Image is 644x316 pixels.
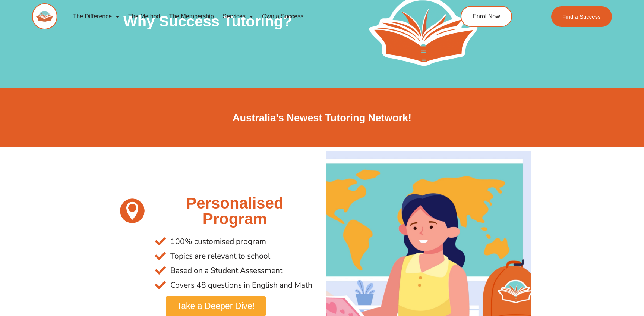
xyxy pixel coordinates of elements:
[461,6,512,27] a: Enrol Now
[68,8,427,25] nav: Menu
[168,263,282,278] span: Based on a Student Assessment
[165,8,218,25] a: The Membership
[124,8,164,25] a: The Method
[551,6,612,27] a: Find a Success
[258,8,308,25] a: Own a Success
[166,296,266,316] a: Take a Deeper Dive!
[473,13,500,19] span: Enrol Now
[562,14,601,19] span: Find a Success
[177,302,255,310] span: Take a Deeper Dive!
[68,8,124,25] a: The Difference
[218,8,258,25] a: Services
[168,278,312,292] span: Covers 48 questions in English and Math
[168,249,270,263] span: Topics are relevant to school
[155,195,315,227] h2: Personalised Program
[113,113,531,123] h2: Australia's Newest Tutoring Network!
[168,234,266,249] span: 100% customised program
